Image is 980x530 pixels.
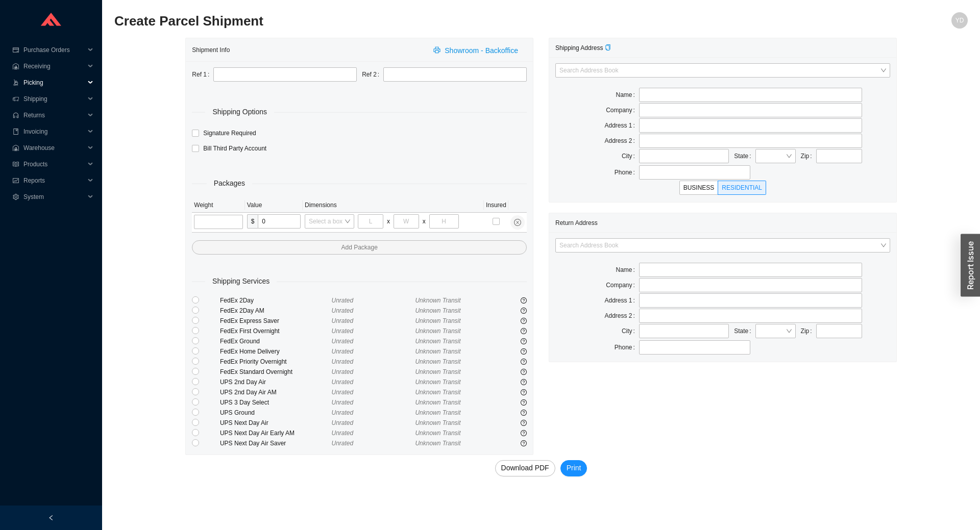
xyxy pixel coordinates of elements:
span: read [12,161,19,167]
span: Unrated [332,297,354,304]
span: Unrated [332,399,354,406]
span: question-circle [521,399,527,406]
span: book [12,129,19,135]
th: Insured [484,198,508,213]
span: question-circle [521,308,527,314]
div: Shipment Info [192,40,427,59]
span: Unknown Transit [415,389,460,396]
label: Company [606,103,639,117]
input: H [429,214,459,229]
span: Reports [23,172,85,189]
span: Showroom - Backoffice [445,45,518,57]
label: Address 2 [605,134,639,148]
button: Print [560,460,587,476]
span: customer-service [12,112,19,118]
div: FedEx Priority Overnight [220,357,332,367]
span: $ [247,214,258,229]
span: Invoicing [23,123,85,140]
span: Bill Third Party Account [199,143,271,154]
div: Copy [605,43,611,53]
span: Unknown Transit [415,368,460,375]
span: Unknown Transit [415,317,460,324]
span: question-circle [521,430,527,436]
span: Unknown Transit [415,307,460,314]
span: question-circle [521,410,527,416]
span: question-circle [521,440,527,446]
span: Unknown Transit [415,440,460,447]
div: UPS 2nd Day Air [220,377,332,387]
span: Print [567,462,581,474]
div: UPS Next Day Air Early AM [220,428,332,438]
div: FedEx Express Saver [220,316,332,326]
div: FedEx 2Day AM [220,306,332,316]
button: close-circle [510,215,525,230]
div: x [423,216,426,226]
h2: Create Parcel Shipment [114,12,754,30]
span: BUSINESS [683,184,715,191]
input: L [358,214,383,229]
span: Unrated [332,419,354,426]
span: Purchase Orders [23,42,85,58]
span: Packages [207,178,252,189]
th: Dimensions [303,198,484,213]
th: Weight [192,198,244,213]
span: credit-card [12,47,19,53]
input: W [394,214,419,229]
label: Zip [801,324,816,338]
span: setting [12,194,19,200]
span: fund [12,178,19,184]
span: Unknown Transit [415,348,460,355]
span: Unrated [332,368,354,375]
span: RESIDENTIAL [722,184,762,191]
span: Products [23,156,85,172]
label: City [622,149,639,163]
span: left [48,515,54,521]
span: Shipping Options [205,106,274,118]
span: Shipping [23,91,85,107]
div: FedEx First Overnight [220,326,332,336]
span: question-circle [521,389,527,395]
span: Unknown Transit [415,338,460,345]
span: Unknown Transit [415,430,460,437]
span: Unknown Transit [415,399,460,406]
span: question-circle [521,328,527,334]
th: Value [245,198,303,213]
div: UPS Ground [220,408,332,418]
span: Unrated [332,307,354,314]
div: UPS Next Day Air Saver [220,438,332,448]
span: System [23,189,85,205]
label: Ref 1 [192,67,213,82]
span: question-circle [521,420,527,426]
span: Unrated [332,338,354,345]
label: Address 2 [605,309,639,323]
div: FedEx Standard Overnight [220,367,332,377]
span: Shipping Address [555,44,611,52]
label: Name [616,88,639,102]
span: Unrated [332,440,354,447]
span: Unrated [332,317,354,324]
span: Unknown Transit [415,297,460,304]
button: printerShowroom - Backoffice [427,43,527,57]
span: question-circle [521,379,527,385]
span: Unrated [332,348,354,355]
div: FedEx 2Day [220,295,332,306]
label: Phone [615,340,639,355]
span: Download PDF [501,462,549,474]
span: Unknown Transit [415,378,460,386]
span: Unknown Transit [415,419,460,426]
label: State [734,149,755,163]
span: question-circle [521,318,527,324]
span: Returns [23,107,85,123]
span: Unknown Transit [415,409,460,416]
span: Warehouse [23,140,85,156]
span: Unknown Transit [415,327,460,335]
label: Zip [801,149,816,163]
label: City [622,324,639,338]
span: Picking [23,74,85,91]
label: Phone [615,165,639,180]
span: Unrated [332,409,354,416]
span: Unrated [332,327,354,335]
span: Unrated [332,378,354,386]
label: Name [616,263,639,277]
span: printer [433,46,443,55]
